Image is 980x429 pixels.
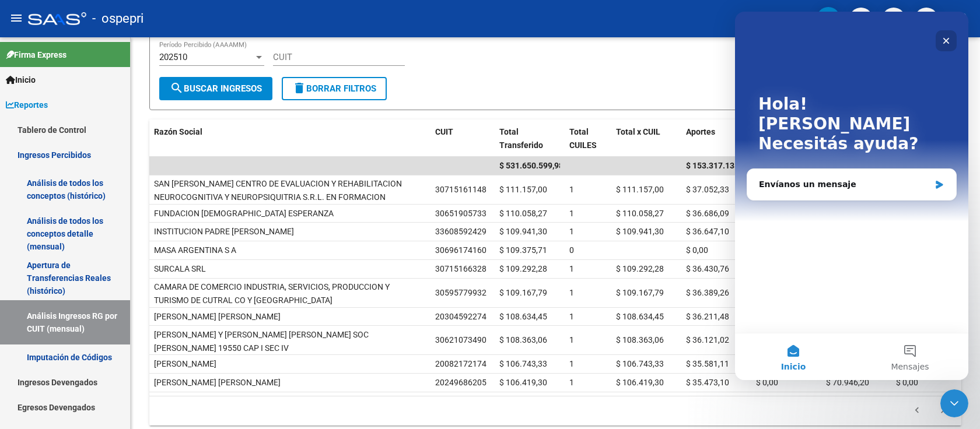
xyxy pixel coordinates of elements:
div: CAMARA DE COMERCIO INDUSTRIA, SERVICIOS, PRODUCCION Y TURISMO DE CUTRAL CO Y [GEOGRAPHIC_DATA] [154,280,426,307]
span: $ 110.058,27 [616,209,664,218]
button: Buscar Ingresos [159,77,272,100]
button: Borrar Filtros [282,77,387,100]
span: $ 109.292,28 [499,264,547,273]
span: $ 35.473,10 [686,378,729,387]
span: Razón Social [154,127,202,136]
span: $ 108.363,06 [616,335,664,344]
span: $ 108.634,45 [499,312,547,321]
span: $ 0,00 [756,378,778,387]
span: Aportes [686,127,715,136]
span: $ 109.375,71 [499,245,547,255]
datatable-header-cell: Total Transferido [495,119,565,158]
div: 30715161148 [435,183,487,196]
span: 1 [569,359,574,368]
span: $ 108.363,06 [499,335,547,344]
span: $ 111.157,00 [499,185,547,194]
span: $ 36.647,10 [686,227,729,236]
mat-icon: menu [9,11,23,25]
span: 202510 [159,52,187,62]
iframe: Intercom live chat [735,12,968,380]
span: $ 106.743,33 [499,359,547,368]
span: $ 153.317.135,79 [686,161,750,170]
datatable-header-cell: Total x CUIL [611,119,681,158]
span: $ 36.389,26 [686,288,729,297]
div: MASA ARGENTINA S A [154,244,236,257]
span: $ 36.686,09 [686,209,729,218]
span: $ 109.167,79 [499,288,547,297]
span: Reportes [6,99,48,111]
span: 1 [569,378,574,387]
div: 30715166328 [435,262,487,276]
span: $ 106.419,30 [616,378,664,387]
span: $ 0,00 [686,245,708,255]
span: $ 531.650.599,98 [499,161,563,170]
span: $ 109.941,30 [499,227,547,236]
span: Buscar Ingresos [170,83,262,94]
span: CUIT [435,127,453,136]
datatable-header-cell: Total CUILES [565,119,611,158]
span: $ 36.211,48 [686,312,729,321]
div: [PERSON_NAME] Y [PERSON_NAME] [PERSON_NAME] SOC [PERSON_NAME] 19550 CAP I SEC IV [154,328,426,355]
span: $ 35.581,11 [686,359,729,368]
span: 1 [569,209,574,218]
span: $ 109.167,79 [616,288,664,297]
div: 33608592429 [435,225,487,238]
datatable-header-cell: Razón Social [149,119,430,158]
span: 1 [569,288,574,297]
span: $ 36.430,76 [686,264,729,273]
div: 20304592274 [435,310,487,323]
span: $ 106.743,33 [616,359,664,368]
span: $ 108.634,45 [616,312,664,321]
div: INSTITUCION PADRE [PERSON_NAME] [154,225,294,238]
span: Inicio [6,73,36,86]
span: $ 106.419,30 [499,378,547,387]
span: $ 0,00 [896,378,918,387]
span: 1 [569,227,574,236]
span: 1 [569,312,574,321]
span: Total CUILES [569,127,597,150]
datatable-header-cell: Aportes [681,119,751,158]
span: $ 109.941,30 [616,227,664,236]
a: go to next page [932,405,954,417]
div: FUNDACION [DEMOGRAPHIC_DATA] ESPERANZA [154,207,334,220]
span: Firma Express [6,48,66,61]
mat-icon: delete [292,81,306,95]
div: [PERSON_NAME] [PERSON_NAME] [154,310,281,323]
div: 20082172174 [435,357,487,371]
div: 30595779932 [435,286,487,300]
span: $ 70.946,20 [826,378,869,387]
span: - ospepri [92,6,143,31]
span: $ 109.292,28 [616,264,664,273]
div: SAN [PERSON_NAME] CENTRO DE EVALUACION Y REHABILITACION NEUROCOGNITIVA Y NEUROPSIQUITRIA S.R.L. E... [154,177,426,204]
datatable-header-cell: CUIT [430,119,495,158]
span: 1 [569,185,574,194]
mat-icon: search [170,81,184,95]
span: $ 37.052,33 [686,185,729,194]
div: 30621073490 [435,333,487,347]
span: $ 110.058,27 [499,209,547,218]
div: 20249686205 [435,376,487,389]
div: [PERSON_NAME] [154,357,216,371]
span: 1 [569,264,574,273]
span: Borrar Filtros [292,83,376,94]
span: Total Transferido [499,127,543,150]
span: $ 111.157,00 [616,185,664,194]
a: go to previous page [906,405,928,417]
iframe: Intercom live chat [940,389,968,417]
div: [PERSON_NAME] [PERSON_NAME] [154,376,281,389]
span: $ 36.121,02 [686,335,729,344]
span: 1 [569,335,574,344]
div: SURCALA SRL [154,262,206,276]
span: 0 [569,245,574,255]
div: 30696174160 [435,244,487,257]
div: 30651905733 [435,207,487,220]
span: Total x CUIL [616,127,660,136]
